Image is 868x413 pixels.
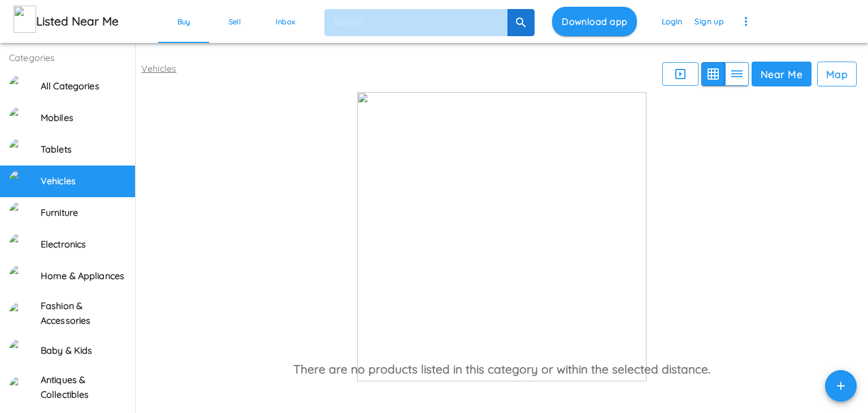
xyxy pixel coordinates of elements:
[552,7,637,36] button: Download app
[9,202,32,224] img: Furniture
[9,233,32,256] img: Electronics
[9,302,32,325] img: Fashion & Accessories
[141,63,176,74] a: Vehicles
[41,269,126,284] h6: Home & Appliances
[41,344,126,358] h6: Baby & Kids
[41,206,126,220] h6: Furniture
[9,170,32,193] img: Vehicles
[36,14,145,29] h5: Listed Near Me
[41,299,126,328] h6: Fashion & Accessories
[41,111,126,125] h6: Mobiles
[41,237,126,252] h6: Electronics
[136,56,182,81] nav: breadcrumb
[41,79,126,94] h6: All Categories
[293,362,710,377] h5: There are no products listed in this category or within the selected distance.
[690,7,728,36] button: Sign up
[9,265,32,288] img: Appliances
[9,138,32,161] img: Tablets
[9,75,32,98] img: All Categories
[9,107,32,129] img: Phones
[817,62,857,86] button: Map
[825,370,857,402] button: add
[507,9,535,36] button: search
[9,45,61,71] h6: Categories
[324,11,507,33] input: search
[41,142,126,157] h6: Tablets
[654,7,690,36] button: Login
[9,339,32,362] img: Baby & Kids
[9,376,32,399] img: Antiques & Collectibles
[41,373,126,402] h6: Antiques & Collectibles
[41,174,126,189] h6: Vehicles
[752,62,811,86] button: Near Me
